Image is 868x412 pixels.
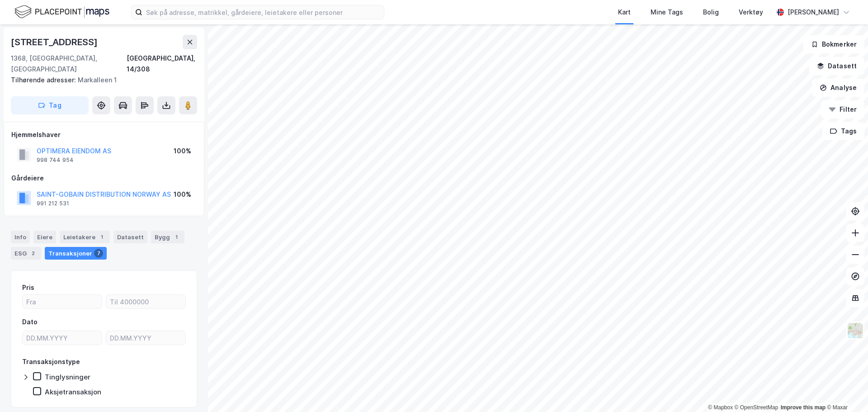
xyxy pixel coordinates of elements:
img: logo.f888ab2527a4732fd821a326f86c7f29.svg [14,4,109,20]
div: [STREET_ADDRESS] [11,35,99,49]
div: Tinglysninger [45,373,90,381]
div: Pris [22,282,34,293]
input: Fra [23,295,102,308]
div: ESG [11,247,41,260]
input: Til 4000000 [106,295,185,308]
a: Improve this map [781,404,826,411]
div: 100% [174,146,191,156]
div: [GEOGRAPHIC_DATA], 14/308 [127,53,197,75]
span: Tilhørende adresser: [11,76,78,84]
img: Z [847,322,864,339]
div: Mine Tags [651,7,683,18]
button: Datasett [809,57,864,75]
a: OpenStreetMap [735,404,778,411]
div: Eiere [33,231,56,243]
input: DD.MM.YYYY [106,331,185,345]
div: Datasett [113,231,147,243]
div: Markalleen 1 [11,75,190,85]
div: Bolig [703,7,719,18]
div: 998 744 954 [37,156,74,164]
div: Dato [22,317,38,327]
div: [PERSON_NAME] [788,7,839,18]
div: 100% [174,189,191,200]
button: Bokmerker [803,35,864,53]
input: Søk på adresse, matrikkel, gårdeiere, leietakere eller personer [142,5,384,19]
button: Tags [822,122,864,140]
button: Filter [821,100,864,118]
a: Mapbox [708,404,733,411]
div: 1368, [GEOGRAPHIC_DATA], [GEOGRAPHIC_DATA] [11,53,127,75]
div: Hjemmelshaver [11,129,197,140]
div: Bygg [151,231,184,243]
div: Info [11,231,30,243]
div: Gårdeiere [11,173,197,184]
div: Aksjetransaksjon [45,388,101,396]
div: Leietakere [60,231,110,243]
div: 7 [94,249,103,258]
div: 1 [97,232,106,242]
iframe: Chat Widget [823,369,868,412]
div: Kart [618,7,631,18]
div: Transaksjoner [45,247,107,260]
button: Tag [11,96,89,114]
div: 2 [28,249,38,258]
button: Analyse [812,79,864,97]
div: Verktøy [739,7,763,18]
div: Transaksjonstype [22,356,80,367]
input: DD.MM.YYYY [23,331,102,345]
div: 1 [172,232,181,242]
div: 991 212 531 [37,200,69,207]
